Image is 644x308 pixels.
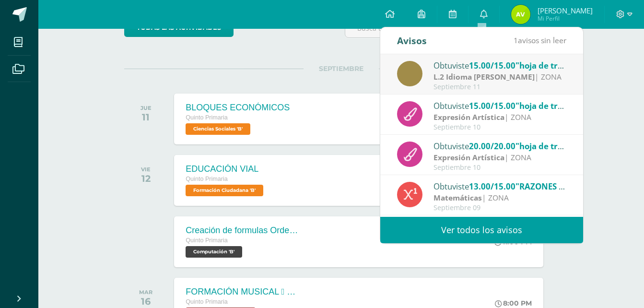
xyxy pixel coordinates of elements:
[433,71,535,82] strong: L.2 Idioma [PERSON_NAME]
[380,217,583,243] a: Ver todos los avisos
[514,35,566,46] span: avisos sin leer
[538,6,593,15] span: [PERSON_NAME]
[304,64,379,73] span: SEPTIEMBRE
[141,105,152,111] div: JUE
[515,60,590,71] span: "hoja de trabajo 2"
[433,140,567,152] div: Obtuviste en
[469,181,515,192] span: 13.00/15.00
[538,14,593,23] span: Mi Perfil
[186,114,228,121] span: Quinto Primaria
[433,83,567,91] div: Septiembre 11
[141,166,151,173] div: VIE
[433,112,504,122] strong: Expresión Artística
[433,180,567,192] div: Obtuviste en
[515,141,590,152] span: "hoja de trabajo 1"
[433,123,567,131] div: Septiembre 10
[469,141,515,152] span: 20.00/20.00
[186,103,290,113] div: BLOQUES ECONÓMICOS
[186,225,301,236] div: Creación de formulas Orden jerárquico
[141,173,151,184] div: 12
[433,164,567,172] div: Septiembre 10
[433,99,567,112] div: Obtuviste en
[186,123,250,135] span: Ciencias Sociales 'B'
[433,71,567,83] div: | ZONA
[433,59,567,71] div: Obtuviste en
[186,164,266,174] div: EDUCACIÓN VIAL
[495,299,532,308] div: 8:00 PM
[186,176,228,182] span: Quinto Primaria
[469,100,515,111] span: 15.00/15.00
[139,289,152,296] div: MAR
[186,298,228,305] span: Quinto Primaria
[397,27,427,54] div: Avisos
[186,287,301,297] div: FORMACIÓN MUSICAL  SILENCIOS MUSICALES
[186,246,242,258] span: Computación 'B'
[433,204,567,212] div: Septiembre 09
[469,60,515,71] span: 15.00/15.00
[139,296,152,307] div: 16
[433,152,504,163] strong: Expresión Artística
[433,112,567,123] div: | ZONA
[433,192,482,203] strong: Matemáticas
[514,35,518,46] span: 1
[186,237,228,244] span: Quinto Primaria
[515,100,590,111] span: "hoja de trabajo 2"
[433,192,567,203] div: | ZONA
[433,152,567,163] div: | ZONA
[141,111,152,123] div: 11
[186,185,263,196] span: Formación Ciudadana 'B'
[511,5,530,24] img: 548138aa7bf879a715e2caf3468de938.png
